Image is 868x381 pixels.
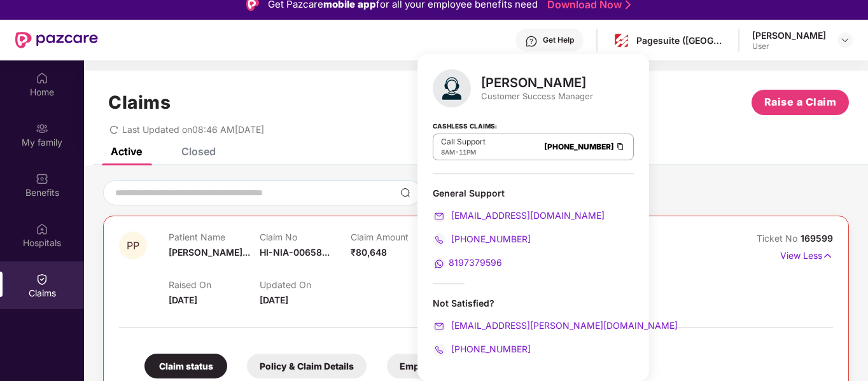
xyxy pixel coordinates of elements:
img: svg+xml;base64,PHN2ZyBpZD0iRHJvcGRvd24tMzJ4MzIiIHhtbG5zPSJodHRwOi8vd3d3LnczLm9yZy8yMDAwL3N2ZyIgd2... [840,35,850,45]
div: Not Satisfied? [433,297,634,356]
p: Patient Name [169,232,260,242]
div: Pagesuite ([GEOGRAPHIC_DATA]) Private Limited [636,34,725,46]
img: New Pazcare Logo [15,32,98,48]
img: svg+xml;base64,PHN2ZyBpZD0iQmVuZWZpdHMiIHhtbG5zPSJodHRwOi8vd3d3LnczLm9yZy8yMDAwL3N2ZyIgd2lkdGg9Ij... [36,172,48,185]
p: Call Support [441,137,486,147]
div: Not Satisfied? [433,297,634,309]
span: [PHONE_NUMBER] [449,233,531,244]
div: [PERSON_NAME] [481,75,593,90]
span: 8AM [441,148,455,156]
img: svg+xml;base64,PHN2ZyBpZD0iSG9tZSIgeG1sbnM9Imh0dHA6Ly93d3cudzMub3JnLzIwMDAvc3ZnIiB3aWR0aD0iMjAiIG... [36,72,48,85]
img: svg+xml;base64,PHN2ZyBpZD0iSG9zcGl0YWxzIiB4bWxucz0iaHR0cDovL3d3dy53My5vcmcvMjAwMC9zdmciIHdpZHRoPS... [36,223,48,235]
img: svg+xml;base64,PHN2ZyBpZD0iQ2xhaW0iIHhtbG5zPSJodHRwOi8vd3d3LnczLm9yZy8yMDAwL3N2ZyIgd2lkdGg9IjIwIi... [36,273,48,286]
img: svg+xml;base64,PHN2ZyB4bWxucz0iaHR0cDovL3d3dy53My5vcmcvMjAwMC9zdmciIHhtbG5zOnhsaW5rPSJodHRwOi8vd3... [433,69,471,107]
span: PP [127,240,139,251]
a: 8197379596 [433,257,502,268]
p: Updated On [260,279,351,290]
div: General Support [433,187,634,270]
a: [PHONE_NUMBER] [433,343,531,354]
a: [PHONE_NUMBER] [544,142,614,151]
a: [PHONE_NUMBER] [433,233,531,244]
img: svg+xml;base64,PHN2ZyB3aWR0aD0iMjAiIGhlaWdodD0iMjAiIHZpZXdCb3g9IjAgMCAyMCAyMCIgZmlsbD0ibm9uZSIgeG... [36,122,48,135]
p: Raised On [169,279,260,290]
span: [PHONE_NUMBER] [449,343,531,354]
img: svg+xml;base64,PHN2ZyB4bWxucz0iaHR0cDovL3d3dy53My5vcmcvMjAwMC9zdmciIHdpZHRoPSIyMCIgaGVpZ2h0PSIyMC... [433,343,445,356]
img: svg+xml;base64,PHN2ZyB4bWxucz0iaHR0cDovL3d3dy53My5vcmcvMjAwMC9zdmciIHdpZHRoPSIyMCIgaGVpZ2h0PSIyMC... [433,210,445,223]
img: svg+xml;base64,PHN2ZyBpZD0iSGVscC0zMngzMiIgeG1sbnM9Imh0dHA6Ly93d3cudzMub3JnLzIwMDAvc3ZnIiB3aWR0aD... [525,35,538,48]
p: View Less [780,246,833,263]
img: svg+xml;base64,PHN2ZyB4bWxucz0iaHR0cDovL3d3dy53My5vcmcvMjAwMC9zdmciIHdpZHRoPSIyMCIgaGVpZ2h0PSIyMC... [433,320,445,333]
span: HI-NIA-00658... [260,247,330,258]
img: svg+xml;base64,PHN2ZyBpZD0iU2VhcmNoLTMyeDMyIiB4bWxucz0iaHR0cDovL3d3dy53My5vcmcvMjAwMC9zdmciIHdpZH... [400,188,410,198]
div: [PERSON_NAME] [752,29,826,41]
p: Claim Amount [351,232,442,242]
img: svg+xml;base64,PHN2ZyB4bWxucz0iaHR0cDovL3d3dy53My5vcmcvMjAwMC9zdmciIHdpZHRoPSIxNyIgaGVpZ2h0PSIxNy... [822,249,833,263]
div: Active [111,145,142,158]
img: Clipboard Icon [615,141,626,152]
img: svg+xml;base64,PHN2ZyB4bWxucz0iaHR0cDovL3d3dy53My5vcmcvMjAwMC9zdmciIHdpZHRoPSIyMCIgaGVpZ2h0PSIyMC... [433,258,445,270]
strong: Cashless Claims: [433,118,497,132]
span: Ticket No [757,233,801,244]
div: Closed [181,145,216,158]
span: 169599 [801,233,833,244]
span: [EMAIL_ADDRESS][PERSON_NAME][DOMAIN_NAME] [449,320,678,331]
span: redo [109,124,118,135]
span: 11PM [459,148,476,156]
p: Claim No [260,232,351,242]
span: 8197379596 [449,257,502,268]
div: General Support [433,187,634,199]
span: ₹80,648 [351,247,387,258]
button: Raise a Claim [752,90,849,115]
span: Raise a Claim [764,94,837,110]
span: [EMAIL_ADDRESS][DOMAIN_NAME] [449,210,605,221]
a: [EMAIL_ADDRESS][DOMAIN_NAME] [433,210,605,221]
span: [PERSON_NAME]... [169,247,250,258]
span: [DATE] [169,294,197,305]
div: Customer Success Manager [481,90,593,102]
img: pagesuite-logo-center.png [612,31,631,50]
a: [EMAIL_ADDRESS][PERSON_NAME][DOMAIN_NAME] [433,320,678,331]
div: User [752,41,826,52]
h1: Claims [108,92,171,113]
img: svg+xml;base64,PHN2ZyB4bWxucz0iaHR0cDovL3d3dy53My5vcmcvMjAwMC9zdmciIHdpZHRoPSIyMCIgaGVpZ2h0PSIyMC... [433,233,445,246]
div: - [441,147,486,157]
div: Policy & Claim Details [247,354,367,378]
span: [DATE] [260,294,288,305]
span: Last Updated on 08:46 AM[DATE] [122,124,264,135]
div: Get Help [543,35,574,45]
div: Claim status [144,354,227,378]
div: Employee Details [387,354,488,378]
